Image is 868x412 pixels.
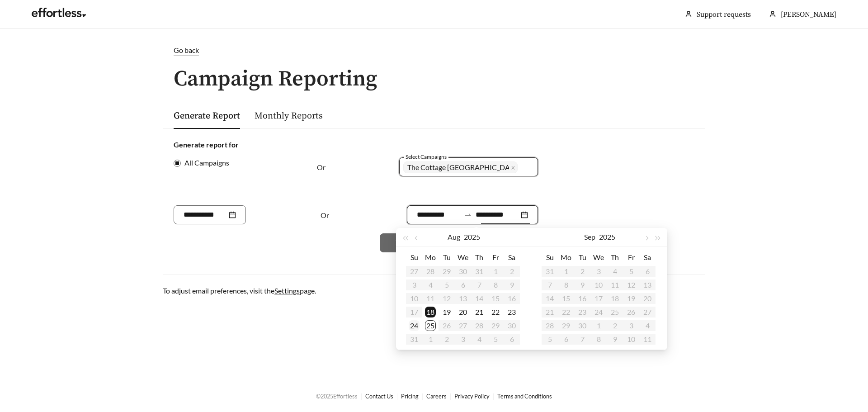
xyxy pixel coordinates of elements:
[542,250,558,265] th: Su
[406,319,422,332] td: 2025-08-24
[504,305,520,319] td: 2025-08-23
[497,393,552,400] a: Terms and Conditions
[317,163,325,171] span: Or
[584,228,595,246] button: Sep
[464,228,480,246] button: 2025
[321,211,329,219] span: Or
[380,233,457,252] button: Download CSV
[574,250,590,265] th: Tu
[181,157,233,168] span: All Campaigns
[422,250,439,265] th: Mo
[448,228,460,246] button: Aug
[474,307,485,317] div: 21
[439,250,455,265] th: Tu
[639,250,656,265] th: Sa
[590,250,607,265] th: We
[255,110,323,122] a: Monthly Reports
[464,211,472,219] span: swap-right
[471,305,487,319] td: 2025-08-21
[458,307,468,317] div: 20
[163,67,705,91] h1: Campaign Reporting
[174,140,239,149] strong: Generate report for
[697,10,751,19] a: Support requests
[623,250,639,265] th: Fr
[487,305,504,319] td: 2025-08-22
[274,286,300,295] a: Settings
[511,166,515,170] span: close
[455,305,471,319] td: 2025-08-20
[506,307,517,317] div: 23
[425,320,436,331] div: 25
[599,228,615,246] button: 2025
[464,211,472,219] span: to
[409,320,420,331] div: 24
[365,393,393,400] a: Contact Us
[407,163,520,171] span: The Cottage [GEOGRAPHIC_DATA]
[163,286,316,295] span: To adjust email preferences, visit the page.
[441,307,452,317] div: 19
[401,393,419,400] a: Pricing
[425,307,436,317] div: 18
[471,250,487,265] th: Th
[406,250,422,265] th: Su
[174,46,199,54] span: Go back
[426,393,447,400] a: Careers
[454,393,490,400] a: Privacy Policy
[490,307,501,317] div: 22
[422,305,439,319] td: 2025-08-18
[781,10,836,19] span: [PERSON_NAME]
[174,110,240,122] a: Generate Report
[422,319,439,332] td: 2025-08-25
[558,250,574,265] th: Mo
[439,305,455,319] td: 2025-08-19
[504,250,520,265] th: Sa
[163,45,705,56] a: Go back
[487,250,504,265] th: Fr
[607,250,623,265] th: Th
[316,393,358,400] span: © 2025 Effortless
[455,250,471,265] th: We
